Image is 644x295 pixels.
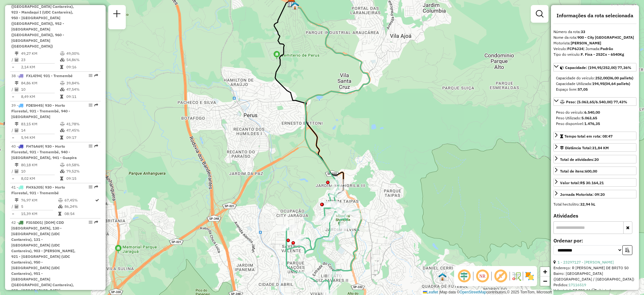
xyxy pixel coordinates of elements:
span: | 930 - Horto Florestal, 931 - Tremembé, 940 - [GEOGRAPHIC_DATA] [11,103,70,119]
strong: FCP6J34 [567,46,583,51]
div: Bairro: [GEOGRAPHIC_DATA] ([GEOGRAPHIC_DATA] / [GEOGRAPHIC_DATA]) [553,271,636,282]
span: FXL4I94 [26,73,41,78]
div: Peso disponível: [556,121,634,127]
div: Nome da rota: [553,35,636,40]
span: 41 - [11,185,65,195]
div: Map data © contributors,© 2025 TomTom, Microsoft [421,290,553,295]
em: Opções [89,144,92,148]
td: 84,86 KM [21,80,60,86]
i: Tempo total em rota [60,136,63,139]
span: 38 - [11,73,73,78]
td: = [11,211,14,217]
td: 47,54% [66,86,98,93]
a: Jornada Motorista: 09:20 [553,190,636,198]
strong: 900 - City [GEOGRAPHIC_DATA] [577,35,634,40]
td: 80,18 KM [21,162,60,168]
em: Rota exportada [94,220,98,224]
td: 5 [21,203,58,210]
i: Distância Total [15,122,19,126]
td: 09:11 [66,94,98,100]
div: Distância Total: [560,145,609,151]
em: Opções [89,220,92,224]
td: 76,97 KM [21,197,58,203]
strong: 600,00 [585,169,597,173]
strong: 5.063,65 [581,116,597,120]
a: OpenStreetMap [460,290,486,294]
span: | 930 - Horto Florestal, 931 - Tremembé, 940 - [GEOGRAPHIC_DATA], 941 - Guapira [11,144,77,160]
span: | [439,290,440,294]
a: Total de atividades:20 [553,155,636,163]
a: Leaflet [423,290,438,294]
td: 39,84% [66,80,98,86]
div: Espaço livre: [556,87,634,92]
td: 10 [21,168,60,174]
span: 39 - [11,103,70,119]
td: 86,24% [64,203,95,210]
a: Exibir filtros [533,8,546,20]
td: 47,45% [66,127,98,133]
div: Motorista: [553,40,636,46]
h4: Informações da rota selecionada [553,13,636,19]
strong: R$ 30.164,21 [580,180,604,185]
span: Capacidade: (194,95/252,00) 77,36% [565,65,631,70]
em: Opções [89,74,92,77]
div: Pedidos: [553,282,636,288]
div: Peso Utilizado: [556,115,634,121]
span: | 931 - Tremembé [41,73,73,78]
span: | [DOM] CDD [GEOGRAPHIC_DATA], 130 - [GEOGRAPHIC_DATA] (UDC Cantareira), 131 - [GEOGRAPHIC_DATA] ... [11,220,75,293]
a: Peso: (5.063,65/6.540,00) 77,43% [553,97,636,106]
i: % de utilização da cubagem [60,58,65,62]
i: Distância Total [15,81,19,85]
span: Exibir rótulo [493,269,508,284]
em: Rota exportada [94,144,98,148]
span: Peso do veículo: [556,110,600,115]
span: + [543,268,547,275]
i: % de utilização da cubagem [58,205,63,208]
span: − [543,277,547,285]
label: Ordenar por: [553,237,636,244]
i: Tempo total em rota [60,95,63,99]
span: Ocultar NR [475,269,490,284]
a: Valor total:R$ 30.164,21 [553,178,636,187]
td: 8,49 KM [21,94,60,100]
span: Peso: (5.063,65/6.540,00) 77,43% [566,99,627,104]
img: Fluxo de ruas [511,271,521,281]
div: Valor total: [560,180,604,186]
strong: 20 [594,157,599,162]
td: 10 [21,86,60,93]
i: Total de Atividades [15,205,19,208]
i: % de utilização do peso [60,163,65,167]
td: = [11,175,14,182]
td: 2,14 KM [21,64,60,70]
td: 15,39 KM [21,211,58,217]
strong: (04,64 pallets) [604,81,630,86]
i: % de utilização da cubagem [60,169,65,173]
td: 49,27 KM [21,50,60,57]
a: Distância Total:31,84 KM [553,143,636,152]
td: 09:16 [66,64,98,70]
span: 31,84 KM [592,145,609,150]
i: Total de Atividades [15,58,19,62]
div: Total de itens: [560,168,597,174]
strong: F. Fixa - 252Cx - 6540Kg [581,52,624,57]
em: Rota exportada [94,103,98,107]
strong: Padrão [600,46,613,51]
i: % de utilização do peso [60,52,65,55]
td: 09:15 [66,175,98,182]
div: Capacidade Utilizada: [556,81,634,87]
span: Tempo total em rota: 08:47 [564,134,613,139]
strong: 194,95 [592,81,604,86]
span: FHX6J05 [26,185,42,190]
span: Exibir todos [592,288,615,293]
i: % de utilização da cubagem [60,88,65,91]
button: Ordem crescente [622,245,632,255]
td: / [11,203,14,210]
td: 14 [21,127,60,133]
a: Zoom out [540,276,550,286]
strong: 32,94 hL [580,202,595,207]
td: 23 [21,57,60,63]
td: 79,52% [66,168,98,174]
div: Capacidade: (194,95/252,00) 77,36% [553,73,636,95]
div: Total hectolitro: [553,201,636,207]
a: Total de itens:600,00 [553,167,636,175]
